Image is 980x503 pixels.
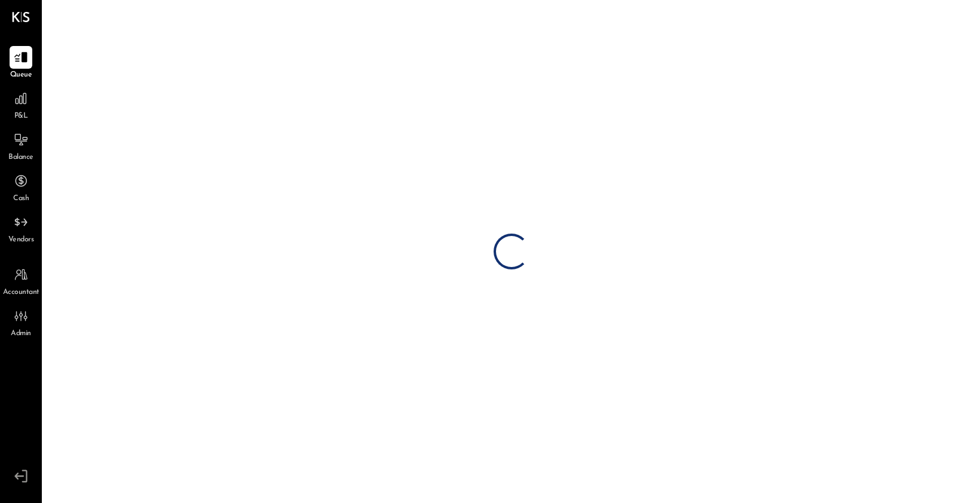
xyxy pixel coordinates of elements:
[1,211,41,246] a: Vendors
[8,152,33,163] span: Balance
[8,235,34,246] span: Vendors
[13,194,29,204] span: Cash
[1,170,41,204] a: Cash
[3,287,39,298] span: Accountant
[1,46,41,81] a: Queue
[1,263,41,298] a: Accountant
[14,111,28,122] span: P&L
[1,128,41,163] a: Balance
[1,305,41,339] a: Admin
[10,70,32,81] span: Queue
[1,87,41,122] a: P&L
[11,329,31,339] span: Admin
